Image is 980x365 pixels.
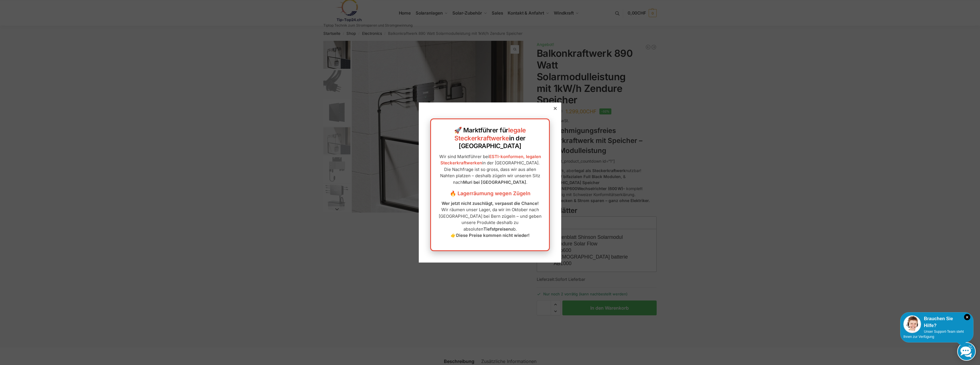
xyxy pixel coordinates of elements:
i: Schließen [964,314,970,320]
img: Customer service [903,315,921,333]
a: ESTI-konformen, legalen Steckerkraftwerken [440,154,541,166]
strong: Muri bei [GEOGRAPHIC_DATA] [463,180,526,185]
div: Brauchen Sie Hilfe? [903,315,970,329]
h3: 🔥 Lagerräumung wegen Zügeln [437,190,543,197]
strong: Tiefstpreisen [483,226,511,232]
strong: Diese Preise kommen nicht wieder! [456,233,530,238]
span: Unser Support-Team steht Ihnen zur Verfügung [903,330,964,339]
p: Wir räumen unser Lager, da wir im Oktober nach [GEOGRAPHIC_DATA] bei Bern zügeln – und geben unse... [437,200,543,239]
p: Wir sind Marktführer bei in der [GEOGRAPHIC_DATA]. Die Nachfrage ist so gross, dass wir aus allen... [437,154,543,186]
strong: Wer jetzt nicht zuschlägt, verpasst die Chance! [442,201,539,206]
h2: 🚀 Marktführer für in der [GEOGRAPHIC_DATA] [437,126,543,150]
a: legale Steckerkraftwerke [454,126,526,142]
